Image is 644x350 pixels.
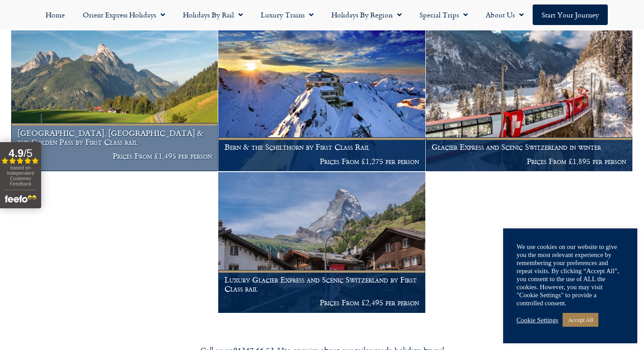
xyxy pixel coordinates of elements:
a: Accept All [563,313,598,327]
a: Special Trips [411,4,477,25]
div: We use cookies on our website to give you the most relevant experience by remembering your prefer... [517,243,624,307]
p: Prices From £1,895 per person [432,157,626,166]
p: Prices From £1,495 per person [17,152,212,160]
a: Bern & the Schilthorn by First Class Rail Prices From £1,275 per person [218,30,425,172]
a: Glacier Express and Scenic Switzerland in winter Prices From £1,895 per person [426,30,633,172]
p: Prices From £2,495 per person [225,298,419,307]
h1: Bern & the Schilthorn by First Class Rail [225,143,419,152]
a: Cookie Settings [517,316,558,324]
a: About Us [477,4,533,25]
a: Holidays by Rail [174,4,252,25]
h1: Luxury Glacier Express and Scenic Switzerland by First Class rail [225,275,419,293]
nav: Menu [4,4,640,25]
p: Prices From £1,275 per person [225,157,419,166]
a: [GEOGRAPHIC_DATA], [GEOGRAPHIC_DATA] & the Golden Pass by First Class rail Prices From £1,495 per... [11,30,218,172]
a: Luxury Glacier Express and Scenic Switzerland by First Class rail Prices From £2,495 per person [218,172,425,313]
a: Holidays by Region [322,4,411,25]
a: Luxury Trains [252,4,322,25]
a: Home [37,4,74,25]
a: Start your Journey [533,4,608,25]
h1: Glacier Express and Scenic Switzerland in winter [432,143,626,152]
h1: [GEOGRAPHIC_DATA], [GEOGRAPHIC_DATA] & the Golden Pass by First Class rail [17,129,212,146]
a: Orient Express Holidays [74,4,174,25]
